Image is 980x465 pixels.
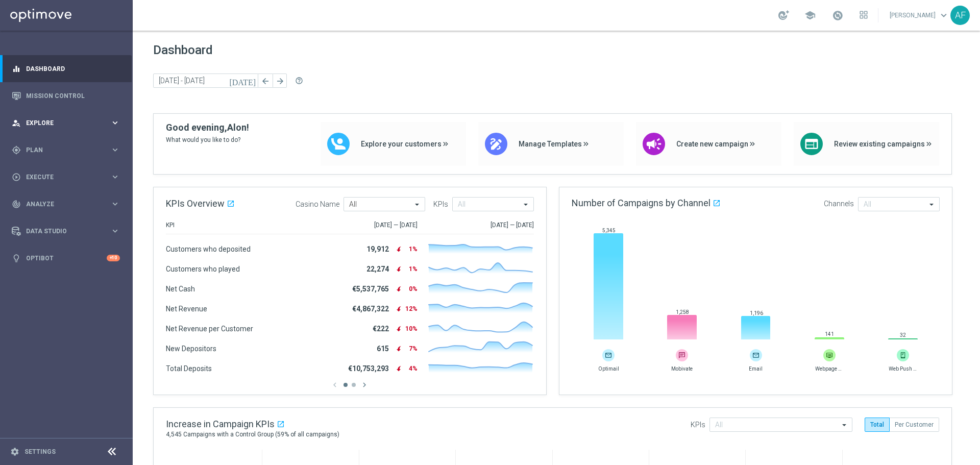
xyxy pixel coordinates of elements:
[26,147,110,153] span: Plan
[110,226,120,236] i: keyboard_arrow_right
[12,64,21,74] i: equalizer
[11,227,120,235] button: Data Studio keyboard_arrow_right
[938,10,949,21] span: keyboard_arrow_down
[12,173,21,182] i: play_circle_outline
[12,145,110,155] div: Plan
[11,119,120,127] button: person_search Explore keyboard_arrow_right
[950,6,970,25] div: AF
[26,55,120,82] a: Dashboard
[12,173,110,182] div: Execute
[26,244,107,272] a: Optibot
[804,10,816,21] span: school
[12,244,120,272] div: Optibot
[110,199,120,209] i: keyboard_arrow_right
[12,200,21,209] i: track_changes
[12,200,110,209] div: Analyze
[26,120,110,126] span: Explore
[12,254,21,263] i: lightbulb
[12,118,21,128] i: person_search
[889,8,950,23] a: [PERSON_NAME]keyboard_arrow_down
[26,82,120,109] a: Mission Control
[10,447,19,456] i: settings
[11,65,120,73] button: equalizer Dashboard
[110,145,120,155] i: keyboard_arrow_right
[110,172,120,182] i: keyboard_arrow_right
[26,201,110,207] span: Analyze
[11,92,120,100] button: Mission Control
[12,145,21,155] i: gps_fixed
[12,118,110,128] div: Explore
[26,174,110,180] span: Execute
[110,118,120,128] i: keyboard_arrow_right
[11,254,120,262] button: lightbulb Optibot +10
[26,228,110,234] span: Data Studio
[12,82,120,109] div: Mission Control
[11,200,120,208] button: track_changes Analyze keyboard_arrow_right
[11,173,120,181] button: play_circle_outline Execute keyboard_arrow_right
[11,146,120,154] button: gps_fixed Plan keyboard_arrow_right
[24,449,56,455] a: Settings
[12,55,120,82] div: Dashboard
[12,227,110,236] div: Data Studio
[107,255,120,261] div: +10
